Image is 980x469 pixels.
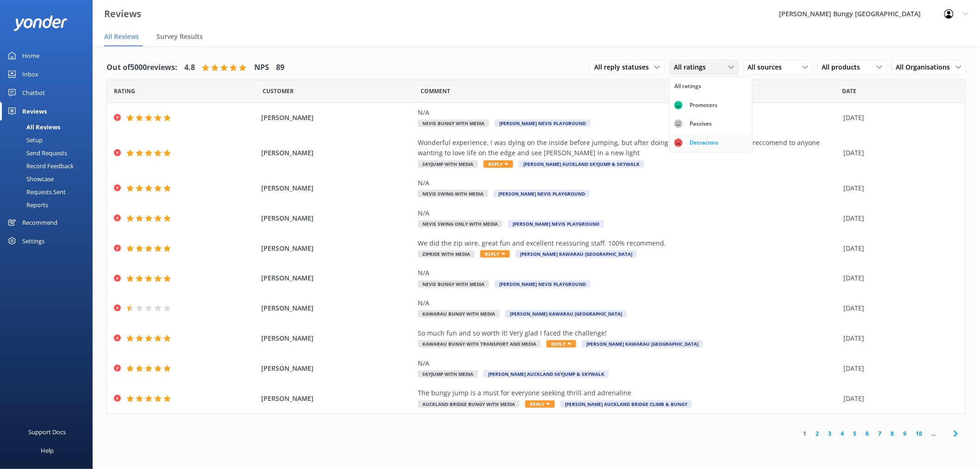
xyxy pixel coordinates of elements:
div: Chatbot [22,83,45,102]
a: 2 [811,429,824,438]
a: 9 [899,429,911,438]
a: Showcase [6,172,93,185]
span: SkyJump with Media [418,370,478,378]
a: 5 [849,429,861,438]
h4: 4.8 [184,62,195,74]
span: [PERSON_NAME] Kawarau [GEOGRAPHIC_DATA] [515,250,637,258]
span: [PERSON_NAME] Auckland SkyJump & SkyWalk [484,370,609,378]
span: [PERSON_NAME] Nevis Playground [495,280,591,288]
a: 6 [861,429,874,438]
span: [PERSON_NAME] [261,363,413,374]
div: [DATE] [844,243,954,254]
span: Nevis Bungy with Media [418,280,489,288]
span: Question [421,87,451,95]
span: [PERSON_NAME] [261,113,413,123]
span: [PERSON_NAME] [261,333,413,343]
div: Home [22,46,39,65]
div: [DATE] [844,363,954,374]
div: [DATE] [844,273,954,283]
div: [DATE] [844,393,954,404]
div: All ratings [674,82,701,91]
div: Recommend [22,213,57,232]
div: Inbox [22,65,38,83]
span: [PERSON_NAME] [261,213,413,223]
span: [PERSON_NAME] Nevis Playground [494,190,590,197]
div: Help [41,441,54,460]
span: [PERSON_NAME] [261,393,413,404]
span: [PERSON_NAME] Auckland SkyJump & SkyWalk [519,160,644,168]
div: Passives [683,119,719,128]
a: All Reviews [6,120,93,133]
a: 7 [874,429,886,438]
span: Survey Results [157,32,203,41]
span: Date [263,87,294,95]
a: 1 [799,429,811,438]
div: Setup [6,133,43,146]
a: Requests Sent [6,185,93,198]
div: [DATE] [844,183,954,193]
span: Reply [547,340,576,348]
a: 4 [836,429,849,438]
div: [DATE] [844,113,954,123]
div: Reviews [22,102,47,120]
div: Detractors [683,138,725,147]
div: [DATE] [844,303,954,313]
div: N/A [418,298,839,308]
a: Reports [6,198,93,211]
span: All products [822,62,866,72]
span: All Reviews [104,32,139,41]
a: 10 [911,429,927,438]
img: yonder-white-logo.png [14,15,67,31]
h4: NPS [254,62,269,74]
a: Record Feedback [6,159,93,172]
div: Settings [22,232,44,250]
span: [PERSON_NAME] [261,148,413,158]
div: N/A [418,178,839,188]
span: Kawarau Bungy with Transport and Media [418,340,541,348]
div: N/A [418,268,839,278]
span: Nevis Swing Only with Media [418,220,503,228]
a: Setup [6,133,93,146]
span: [PERSON_NAME] [261,303,413,313]
span: Kawarau Bungy with Media [418,310,500,317]
div: Requests Sent [6,185,66,198]
div: We did the zip wire, great fun and excellent reassuring staff. 100% recommend. [418,238,839,248]
h4: 89 [276,62,284,74]
div: Wonderful experience. I was dying on the inside before jumping, but after doing it, LOVED IT.. to... [418,138,839,158]
div: Support Docs [29,423,66,441]
span: All reply statuses [594,62,654,72]
span: ... [927,429,941,438]
div: [DATE] [844,148,954,158]
div: So much fun and so worth it! Very glad I faced the challenge! [418,328,839,338]
a: 8 [886,429,899,438]
div: Promoters [683,101,724,110]
div: Showcase [6,172,54,185]
div: N/A [418,358,839,368]
span: [PERSON_NAME] Kawarau [GEOGRAPHIC_DATA] [582,340,703,348]
a: 3 [824,429,836,438]
span: [PERSON_NAME] [261,183,413,193]
span: Zipride with Media [418,250,475,258]
div: [DATE] [844,333,954,343]
span: [PERSON_NAME] Nevis Playground [495,120,591,127]
span: Auckland Bridge Bungy with Media [418,400,520,408]
div: Reports [6,198,48,211]
div: Send Requests [6,146,67,159]
span: Date [842,87,857,95]
span: [PERSON_NAME] [261,243,413,254]
span: All ratings [674,62,711,72]
span: Reply [484,160,513,168]
a: Send Requests [6,146,93,159]
div: [DATE] [844,213,954,223]
span: [PERSON_NAME] Auckland Bridge Climb & Bungy [560,400,692,408]
div: N/A [418,108,839,118]
div: Record Feedback [6,159,74,172]
span: All sources [748,62,788,72]
span: Nevis Bungy with Media [418,120,489,127]
span: SkyJump with Media [418,160,478,168]
span: All Organisations [896,62,956,72]
div: The bungy jump is a must for everyone seeking thrill and adrenaline [418,388,839,398]
span: [PERSON_NAME] Nevis Playground [508,220,604,228]
span: Reply [525,400,555,408]
span: Nevis Swing with Media [418,190,488,197]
